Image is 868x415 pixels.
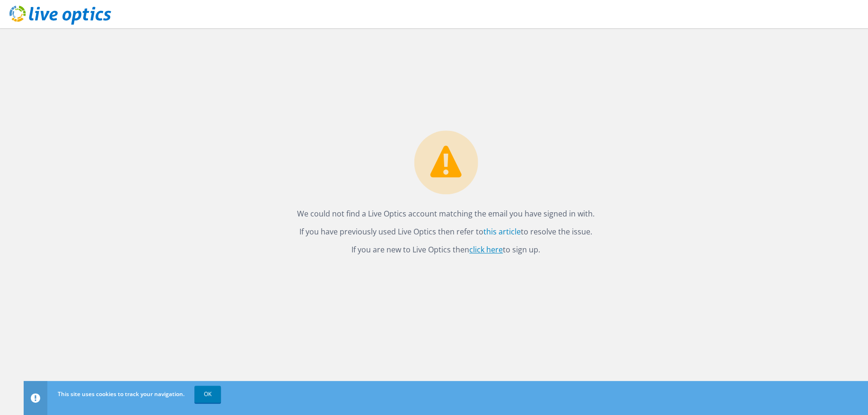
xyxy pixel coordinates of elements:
[297,225,595,238] p: If you have previously used Live Optics then refer to to resolve the issue.
[58,390,184,398] span: This site uses cookies to track your navigation.
[297,207,595,220] p: We could not find a Live Optics account matching the email you have signed in with.
[194,386,221,403] a: OK
[297,243,595,256] p: If you are new to Live Optics then to sign up.
[469,244,503,255] a: click here
[483,226,521,237] a: this article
